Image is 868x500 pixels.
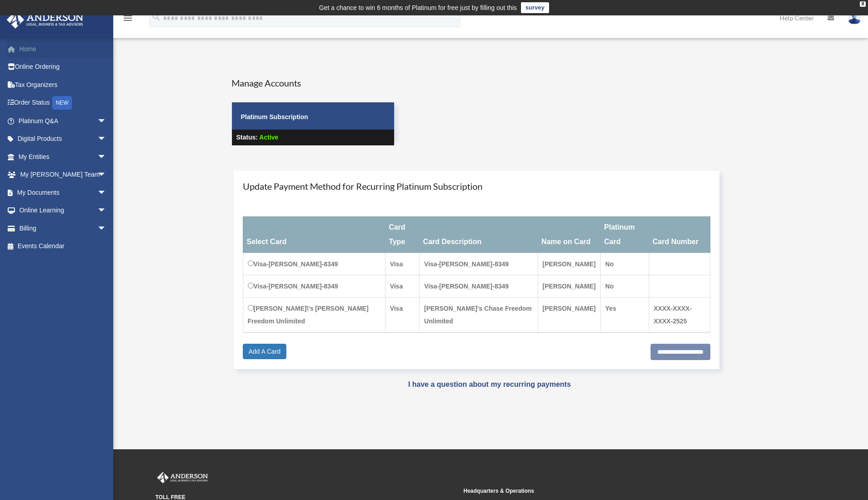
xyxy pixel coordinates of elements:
[241,113,309,120] strong: Platinum Subscription
[420,298,538,333] td: [PERSON_NAME]'s Chase Freedom Unlimited
[463,486,765,496] small: Headquarters & Operations
[122,13,133,24] i: menu
[243,275,385,298] td: Visa-[PERSON_NAME]-8349
[385,216,420,253] th: Card Type
[97,130,116,149] span: arrow_drop_down
[97,148,116,166] span: arrow_drop_down
[6,94,120,112] a: Order StatusNEW
[155,472,210,484] img: Anderson Advisors Platinum Portal
[601,275,649,298] td: No
[6,166,120,184] a: My [PERSON_NAME] Teamarrow_drop_down
[97,112,116,130] span: arrow_drop_down
[151,12,161,22] i: search
[860,1,866,7] div: close
[6,112,120,130] a: Platinum Q&Aarrow_drop_down
[420,216,538,253] th: Card Description
[236,134,258,141] strong: Status:
[6,202,120,220] a: Online Learningarrow_drop_down
[408,380,571,388] a: I have a question about my recurring payments
[97,183,116,202] span: arrow_drop_down
[6,183,120,202] a: My Documentsarrow_drop_down
[4,11,86,29] img: Anderson Advisors Platinum Portal
[6,219,120,237] a: Billingarrow_drop_down
[538,275,600,298] td: [PERSON_NAME]
[6,76,120,94] a: Tax Organizers
[243,344,287,359] a: Add A Card
[649,216,710,253] th: Card Number
[231,77,395,89] h4: Manage Accounts
[420,253,538,275] td: Visa-[PERSON_NAME]-8349
[538,253,600,275] td: [PERSON_NAME]
[601,216,649,253] th: Platinum Card
[243,180,711,192] h4: Update Payment Method for Recurring Platinum Subscription
[243,216,385,253] th: Select Card
[538,298,600,333] td: [PERSON_NAME]
[385,275,420,298] td: Visa
[6,40,120,58] a: Home
[243,253,385,275] td: Visa-[PERSON_NAME]-8349
[385,253,420,275] td: Visa
[649,298,710,333] td: XXXX-XXXX-XXXX-2525
[97,166,116,184] span: arrow_drop_down
[420,275,538,298] td: Visa-[PERSON_NAME]-8349
[6,130,120,148] a: Digital Productsarrow_drop_down
[6,148,120,166] a: My Entitiesarrow_drop_down
[122,16,133,24] a: menu
[97,202,116,220] span: arrow_drop_down
[6,237,120,255] a: Events Calendar
[319,2,517,13] div: Get a chance to win 6 months of Platinum for free just by filling out this
[259,134,278,141] span: Active
[521,2,549,13] a: survey
[6,58,120,76] a: Online Ordering
[385,298,420,333] td: Visa
[243,298,385,333] td: [PERSON_NAME]\'s [PERSON_NAME] Freedom Unlimited
[601,298,649,333] td: Yes
[538,216,600,253] th: Name on Card
[601,253,649,275] td: No
[848,11,861,24] img: User Pic
[52,96,72,110] div: NEW
[97,219,116,238] span: arrow_drop_down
